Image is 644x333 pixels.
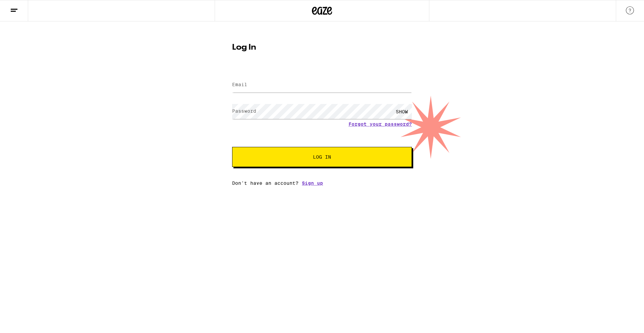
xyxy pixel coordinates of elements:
[232,82,247,87] label: Email
[232,147,412,167] button: Log In
[232,108,256,114] label: Password
[232,77,412,93] input: Email
[302,180,323,186] a: Sign up
[313,155,331,159] span: Log In
[232,44,412,52] h1: Log In
[232,180,412,186] div: Don't have an account?
[348,121,412,127] a: Forgot your password?
[392,104,412,119] div: SHOW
